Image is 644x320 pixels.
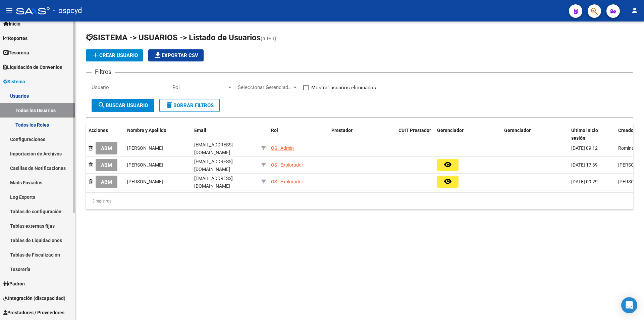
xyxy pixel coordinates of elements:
[127,162,163,168] span: [PERSON_NAME]
[101,145,112,151] span: ABM
[91,52,138,58] span: Crear Usuario
[569,123,615,145] datatable-header-cell: Ultimo inicio sesión
[618,145,637,151] span: Romina -
[91,51,99,59] mat-icon: add
[101,162,112,168] span: ABM
[434,123,501,145] datatable-header-cell: Gerenciador
[154,51,162,59] mat-icon: file_download
[98,101,106,109] mat-icon: search
[3,35,28,42] span: Reportes
[3,63,62,71] span: Liquidación de Convenios
[92,67,115,77] h3: Filtros
[3,78,25,85] span: Sistema
[127,128,166,133] span: Nombre y Apellido
[329,123,396,145] datatable-header-cell: Prestador
[3,20,20,28] span: Inicio
[271,161,303,169] div: OS - Explorador
[444,161,452,169] mat-icon: remove_red_eye
[96,142,117,154] button: ABM
[194,142,233,155] span: [EMAIL_ADDRESS][DOMAIN_NAME]
[96,176,117,188] button: ABM
[268,123,329,145] datatable-header-cell: Rol
[3,280,25,287] span: Padrón
[571,179,598,184] span: [DATE] 09:29
[192,123,259,145] datatable-header-cell: Email
[271,128,278,133] span: Rol
[618,128,642,133] span: Creado por
[444,177,452,185] mat-icon: remove_red_eye
[194,128,206,133] span: Email
[3,49,29,56] span: Tesorería
[631,6,639,14] mat-icon: person
[621,297,637,313] div: Open Intercom Messenger
[261,35,276,42] span: (alt+u)
[271,178,303,186] div: OS - Explorador
[127,179,163,184] span: [PERSON_NAME]
[398,128,431,133] span: CUIT Prestador
[101,179,112,185] span: ABM
[172,84,227,90] span: Rol
[311,84,376,92] span: Mostrar usuarios eliminados
[154,52,198,58] span: Exportar CSV
[501,123,569,145] datatable-header-cell: Gerenciador
[86,33,261,42] span: SISTEMA -> USUARIOS -> Listado de Usuarios
[165,102,214,108] span: Borrar Filtros
[89,128,108,133] span: Acciones
[238,84,292,90] span: Seleccionar Gerenciador
[165,101,173,109] mat-icon: delete
[98,102,148,108] span: Buscar Usuario
[86,49,143,61] button: Crear Usuario
[124,123,192,145] datatable-header-cell: Nombre y Apellido
[504,128,531,133] span: Gerenciador
[437,128,464,133] span: Gerenciador
[53,3,82,18] span: - ospcyd
[96,159,117,171] button: ABM
[159,99,220,112] button: Borrar Filtros
[571,128,598,141] span: Ultimo inicio sesión
[396,123,434,145] datatable-header-cell: CUIT Prestador
[194,159,233,172] span: [EMAIL_ADDRESS][DOMAIN_NAME]
[331,128,353,133] span: Prestador
[86,123,124,145] datatable-header-cell: Acciones
[194,176,233,189] span: [EMAIL_ADDRESS][DOMAIN_NAME]
[86,193,633,210] div: 3 registros
[271,144,294,152] div: OS - Admin
[92,99,154,112] button: Buscar Usuario
[148,49,204,61] button: Exportar CSV
[3,294,65,302] span: Integración (discapacidad)
[571,162,598,168] span: [DATE] 17:39
[5,6,13,14] mat-icon: menu
[571,145,598,151] span: [DATE] 09:12
[127,145,163,151] span: [PERSON_NAME]
[3,309,64,316] span: Prestadores / Proveedores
